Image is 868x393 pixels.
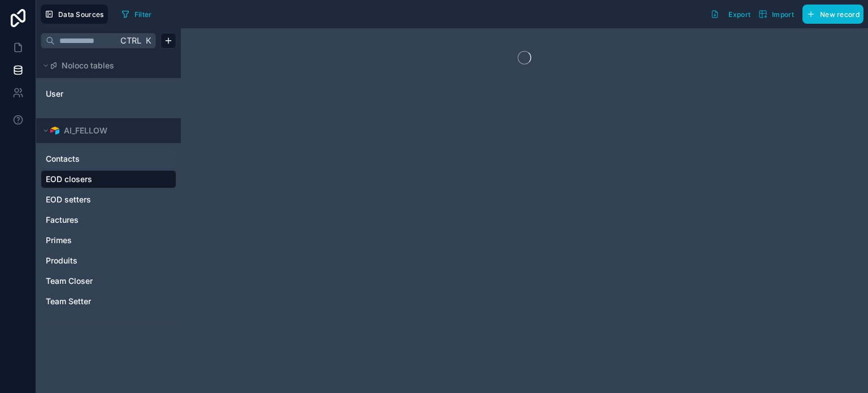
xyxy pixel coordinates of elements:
[46,255,77,266] span: Produits
[46,214,79,226] span: Factures
[46,174,92,185] span: EOD closers
[144,37,152,45] span: K
[41,85,176,103] div: User
[728,10,750,19] span: Export
[41,252,176,270] div: Produits
[46,255,169,266] a: Produits
[46,275,169,287] a: Team Closer
[802,5,863,24] button: New record
[46,275,93,287] span: Team Closer
[50,126,59,135] img: Airtable Logo
[41,150,176,168] div: Contacts
[772,10,794,19] span: Import
[119,33,142,47] span: Ctrl
[41,5,108,24] button: Data Sources
[46,296,169,307] a: Team Setter
[706,5,754,24] button: Export
[46,194,91,205] span: EOD setters
[46,194,169,205] a: EOD setters
[46,153,80,165] span: Contacts
[41,292,176,310] div: Team Setter
[41,123,170,139] button: Airtable LogoAI_FELLOW
[46,235,72,246] span: Primes
[46,296,91,307] span: Team Setter
[62,60,114,71] span: Noloco tables
[41,170,176,188] div: EOD closers
[41,191,176,209] div: EOD setters
[798,5,863,24] a: New record
[41,272,176,290] div: Team Closer
[41,231,176,249] div: Primes
[41,211,176,229] div: Factures
[64,125,107,136] span: AI_FELLOW
[46,88,63,100] span: User
[754,5,798,24] button: Import
[134,10,152,19] span: Filter
[58,10,104,19] span: Data Sources
[117,6,156,23] button: Filter
[46,174,169,185] a: EOD closers
[46,88,169,100] a: User
[46,214,169,226] a: Factures
[46,235,169,246] a: Primes
[41,58,170,74] button: Noloco tables
[820,10,860,19] span: New record
[46,153,169,165] a: Contacts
